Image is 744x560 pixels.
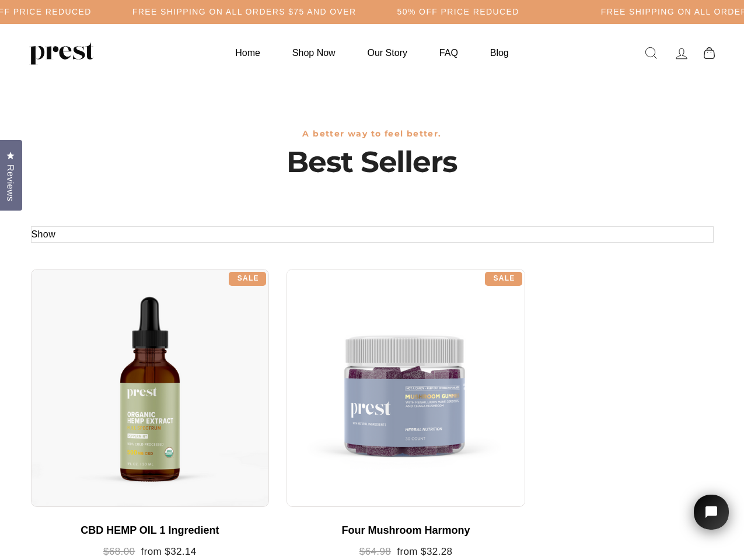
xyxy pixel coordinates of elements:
[278,41,350,64] a: Shop Now
[3,164,18,201] span: Reviews
[485,272,522,286] div: Sale
[103,546,135,557] span: $68.00
[353,41,422,64] a: Our Story
[32,227,56,242] button: Show
[425,41,473,64] a: FAQ
[221,41,275,64] a: Home
[31,145,714,180] h1: Best Sellers
[221,41,523,64] ul: Primary
[397,7,519,17] h5: 50% OFF PRICE REDUCED
[132,7,357,17] h5: Free Shipping on all orders $75 and over
[229,272,266,286] div: Sale
[298,546,514,558] div: from $32.28
[31,129,714,139] h3: A better way to feel better.
[298,524,514,537] div: Four Mushroom Harmony
[679,478,744,560] iframe: Tidio Chat
[359,546,391,557] span: $64.98
[29,41,93,65] img: PREST ORGANICS
[43,546,258,558] div: from $32.14
[476,41,523,64] a: Blog
[43,524,258,537] div: CBD HEMP OIL 1 Ingredient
